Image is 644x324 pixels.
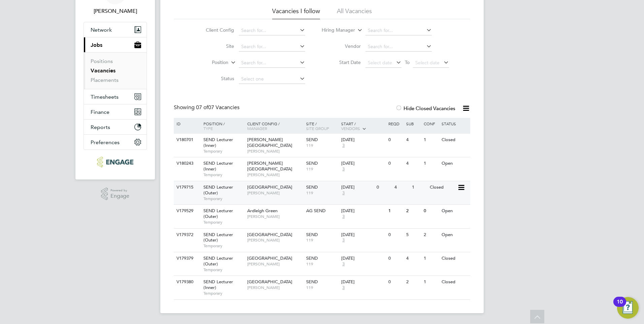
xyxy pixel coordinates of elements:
label: Hiring Manager [316,27,355,34]
button: Jobs [84,37,147,52]
span: [PERSON_NAME] [247,190,303,196]
div: Open [440,229,469,241]
li: Vacancies I follow [272,7,320,19]
button: Open Resource Center, 10 new notifications [617,297,639,319]
span: Preferences [91,139,120,145]
div: Start / [340,118,387,135]
div: 5 [405,229,422,241]
div: 4 [405,252,422,265]
a: Positions [91,58,113,64]
label: Vendor [322,43,361,49]
a: Vacancies [91,67,116,74]
span: Select date [368,60,392,66]
span: 3 [341,190,346,196]
span: SEND [306,255,318,261]
div: [DATE] [341,137,385,143]
span: SEND Lecturer (Inner) [203,279,233,290]
span: [GEOGRAPHIC_DATA] [247,279,292,285]
div: [DATE] [341,161,385,166]
div: 4 [405,157,422,170]
label: Position [190,59,228,66]
span: Temporary [203,243,244,249]
div: V179372 [175,229,198,241]
label: Hide Closed Vacancies [395,105,455,111]
span: [PERSON_NAME][GEOGRAPHIC_DATA] [247,160,292,172]
span: [PERSON_NAME] [247,237,303,243]
div: Site / [304,118,340,134]
span: 3 [341,214,346,220]
span: 119 [306,285,338,290]
span: 3 [341,261,346,267]
li: All Vacancies [337,7,372,19]
div: 1 [422,252,440,265]
div: 0 [375,181,392,194]
span: [PERSON_NAME] [247,149,303,154]
span: [PERSON_NAME] [247,214,303,219]
span: SEND Lecturer (Outer) [203,232,233,243]
span: Site Group [306,126,329,131]
div: 0 [422,205,440,217]
span: Timesheets [91,94,119,100]
span: SEND Lecturer (Inner) [203,160,233,172]
div: 2 [422,229,440,241]
div: 0 [387,157,404,170]
span: Reports [91,124,110,130]
div: [DATE] [341,256,385,261]
input: Select one [239,74,305,84]
span: 3 [341,166,346,172]
div: V179529 [175,205,198,217]
input: Search for... [239,26,305,35]
div: Reqd [387,118,404,129]
div: Position / [198,118,246,134]
span: SEND [306,279,318,285]
span: 119 [306,237,338,243]
span: 07 of [196,104,208,111]
span: 3 [341,285,346,291]
span: Powered by [110,188,129,193]
div: [DATE] [341,232,385,238]
div: V180701 [175,134,198,146]
div: Showing [174,104,241,111]
span: Temporary [203,267,244,272]
span: 3 [341,237,346,243]
span: [PERSON_NAME] [247,285,303,290]
div: 1 [422,276,440,288]
input: Search for... [239,42,305,52]
span: Select date [415,60,440,66]
div: 4 [405,134,422,146]
div: Closed [440,134,469,146]
label: Client Config [195,27,234,33]
span: 119 [306,166,338,172]
span: [PERSON_NAME][GEOGRAPHIC_DATA] [247,137,292,148]
div: Closed [428,181,457,194]
div: Sub [405,118,422,129]
div: Status [440,118,469,129]
div: 0 [387,229,404,241]
span: SEND Lecturer (Inner) [203,137,233,148]
span: Temporary [203,172,244,177]
span: SEND Lecturer (Outer) [203,208,233,219]
div: Closed [440,252,469,265]
span: [PERSON_NAME] [247,261,303,267]
label: Start Date [322,59,361,65]
span: [GEOGRAPHIC_DATA] [247,232,292,237]
input: Search for... [239,58,305,68]
button: Network [84,22,147,37]
img: ncclondon-logo-retina.png [97,157,133,167]
div: Conf [422,118,440,129]
span: Engage [110,193,129,199]
span: Temporary [203,149,244,154]
a: Go to home page [84,157,147,167]
span: Temporary [203,291,244,296]
button: Reports [84,120,147,134]
span: 3 [341,143,346,149]
div: Client Config / [246,118,304,134]
span: Clair Windsor [84,7,147,15]
button: Finance [84,104,147,119]
div: Jobs [84,52,147,89]
span: Type [203,126,213,131]
span: SEND [306,184,318,190]
span: Temporary [203,196,244,201]
div: V180243 [175,157,198,170]
span: AG SEND [306,208,326,214]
